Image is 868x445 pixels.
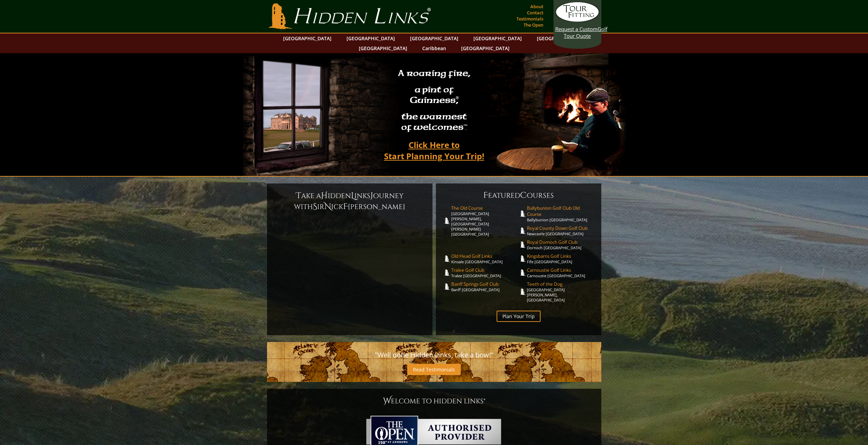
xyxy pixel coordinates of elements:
[377,137,491,164] a: Click Here toStart Planning Your Trip!
[533,33,589,43] a: [GEOGRAPHIC_DATA]
[343,33,398,43] a: [GEOGRAPHIC_DATA]
[522,20,545,30] a: The Open
[470,33,525,43] a: [GEOGRAPHIC_DATA]
[451,267,519,273] span: Tralee Golf Club
[419,43,450,53] a: Caribbean
[321,190,328,201] span: H
[451,281,519,287] span: Banff Springs Golf Club
[394,65,475,137] h2: A roaring fire, a pint of Guinness , the warmest of welcomes™.
[274,190,426,212] h6: ake a idden inks ourney with ir ick [PERSON_NAME]
[443,190,594,201] h6: eatured ourses
[351,190,354,201] span: L
[451,205,519,211] span: The Old Course
[555,26,598,32] span: Request a Custom
[527,225,594,231] span: Royal County Down Golf Club
[451,281,519,292] a: Banff Springs Golf ClubBanff [GEOGRAPHIC_DATA]
[515,14,545,24] a: Testimonials
[370,190,373,201] span: J
[324,201,331,212] span: N
[355,43,411,53] a: [GEOGRAPHIC_DATA]
[313,201,317,212] span: S
[527,239,594,250] a: Royal Dornoch Golf ClubDornoch [GEOGRAPHIC_DATA]
[274,349,594,361] p: "Well done Hidden Links, take a bow!"
[451,205,519,237] a: The Old Course[GEOGRAPHIC_DATA][PERSON_NAME], [GEOGRAPHIC_DATA][PERSON_NAME] [GEOGRAPHIC_DATA]
[451,253,519,259] span: Old Head Golf Links
[458,43,513,53] a: [GEOGRAPHIC_DATA]
[483,190,488,201] span: F
[527,205,594,217] span: Ballybunion Golf Club Old Course
[527,267,594,278] a: Carnoustie Golf LinksCarnoustie [GEOGRAPHIC_DATA]
[407,33,462,43] a: [GEOGRAPHIC_DATA]
[451,253,519,264] a: Old Head Golf LinksKinsale [GEOGRAPHIC_DATA]
[527,239,594,245] span: Royal Dornoch Golf Club
[527,267,594,273] span: Carnoustie Golf Links
[529,2,545,11] a: About
[451,267,519,278] a: Tralee Golf ClubTralee [GEOGRAPHIC_DATA]
[274,396,594,406] h1: Welcome To Hidden Links®
[407,364,461,375] a: Read Testimonials
[527,253,594,259] span: Kingsbarns Golf Links
[497,311,541,322] a: Plan Your Trip
[296,190,301,201] span: T
[527,281,594,302] a: Teeth of the Dog[GEOGRAPHIC_DATA][PERSON_NAME], [GEOGRAPHIC_DATA]
[527,281,594,287] span: Teeth of the Dog
[520,190,527,201] span: C
[527,253,594,264] a: Kingsbarns Golf LinksFife [GEOGRAPHIC_DATA]
[280,33,335,43] a: [GEOGRAPHIC_DATA]
[343,201,348,212] span: F
[555,2,600,39] a: Request a CustomGolf Tour Quote
[527,205,594,222] a: Ballybunion Golf Club Old CourseBallybunion [GEOGRAPHIC_DATA]
[527,225,594,236] a: Royal County Down Golf ClubNewcastle [GEOGRAPHIC_DATA]
[525,8,545,17] a: Contact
